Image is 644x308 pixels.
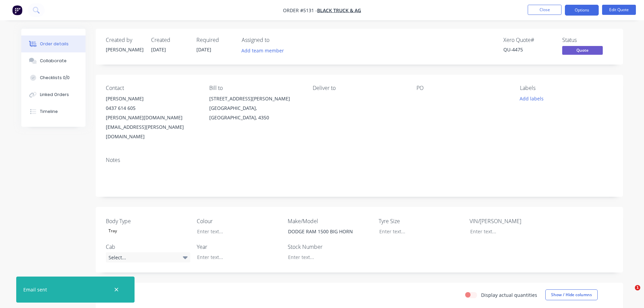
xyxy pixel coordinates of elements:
div: QU-4475 [503,46,554,53]
a: BLACK TRUCK & AG [317,7,361,14]
button: Add team member [242,46,288,55]
button: Order details [21,35,86,52]
button: Timeline [21,103,86,120]
div: Select... [106,252,190,262]
div: Labels [520,85,613,91]
div: [PERSON_NAME]0437 614 605[PERSON_NAME][DOMAIN_NAME][EMAIL_ADDRESS][PERSON_NAME][DOMAIN_NAME] [106,94,198,141]
button: Add labels [516,94,547,103]
div: Created by [106,37,143,43]
div: Xero Quote # [503,37,554,43]
label: Cab [106,243,190,251]
span: [DATE] [196,46,211,53]
label: VIN/[PERSON_NAME] [470,217,554,225]
span: [DATE] [151,46,166,53]
div: Contact [106,85,198,91]
div: [GEOGRAPHIC_DATA], [GEOGRAPHIC_DATA], 4350 [209,103,302,122]
div: Assigned to [242,37,309,43]
label: Year [197,243,281,251]
label: Tyre Size [379,217,463,225]
div: Bill to [209,85,302,91]
div: Collaborate [40,58,67,64]
span: 1 [635,285,640,290]
img: Factory [12,5,22,15]
div: Notes [106,157,613,163]
div: PO [416,85,509,91]
label: Display actual quantities [481,291,537,299]
label: Colour [197,217,281,225]
div: Required [196,37,234,43]
div: [PERSON_NAME] [106,94,198,103]
span: Quote [562,46,603,54]
div: Timeline [40,109,58,115]
div: Tray [106,227,120,235]
button: Options [565,5,599,16]
div: [STREET_ADDRESS][PERSON_NAME][GEOGRAPHIC_DATA], [GEOGRAPHIC_DATA], 4350 [209,94,302,122]
div: Deliver to [313,85,405,91]
div: Order details [40,41,69,47]
button: Close [528,5,562,15]
div: DODGE RAM 1500 BIG HORN [283,227,367,236]
div: [PERSON_NAME][DOMAIN_NAME][EMAIL_ADDRESS][PERSON_NAME][DOMAIN_NAME] [106,113,198,141]
button: Edit Quote [602,5,636,15]
button: Linked Orders [21,86,86,103]
div: 0437 614 605 [106,103,198,113]
button: Show / Hide columns [545,289,598,300]
div: [STREET_ADDRESS][PERSON_NAME] [209,94,302,103]
div: Linked Orders [40,92,69,98]
div: Created [151,37,188,43]
button: Add team member [238,46,287,55]
label: Stock Number [288,243,372,251]
button: Collaborate [21,52,86,69]
div: Email sent [23,286,47,293]
div: Checklists 0/0 [40,75,70,81]
div: Status [562,37,613,43]
button: Checklists 0/0 [21,69,86,86]
span: Order #5131 - [283,7,317,14]
label: Body Type [106,217,190,225]
button: Quote [562,46,603,56]
iframe: Intercom live chat [621,285,637,301]
div: [PERSON_NAME] [106,46,143,53]
label: Make/Model [288,217,372,225]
